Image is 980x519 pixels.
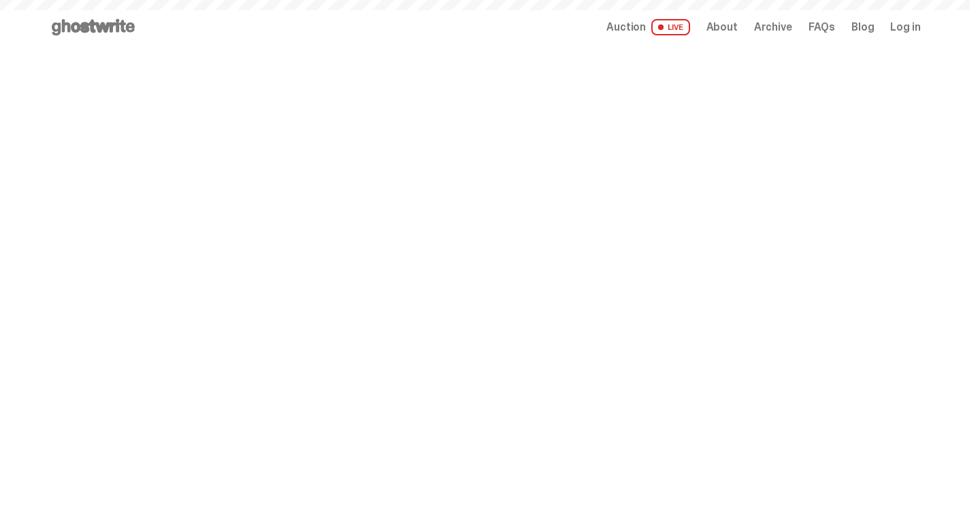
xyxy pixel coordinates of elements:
[651,19,690,35] span: LIVE
[754,22,792,33] a: Archive
[851,22,874,33] a: Blog
[808,22,835,33] a: FAQs
[606,19,689,35] a: Auction LIVE
[890,22,920,33] a: Log in
[706,22,738,33] a: About
[606,22,646,33] span: Auction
